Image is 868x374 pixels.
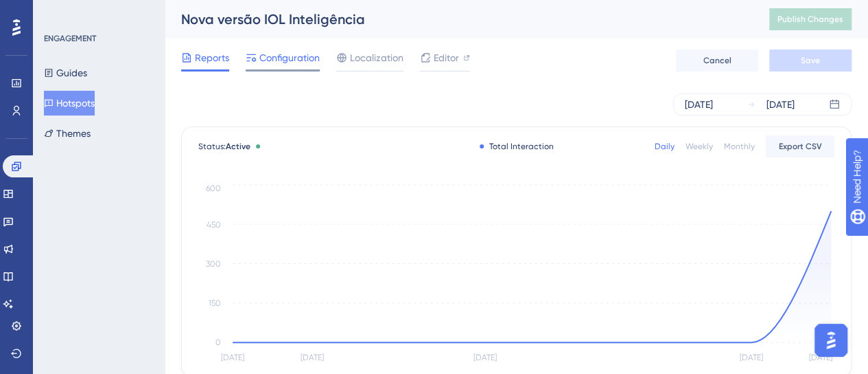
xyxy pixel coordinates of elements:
[740,353,763,362] tspan: [DATE]
[769,49,852,71] button: Save
[221,353,244,362] tspan: [DATE]
[44,121,91,146] button: Themes
[766,96,795,113] div: [DATE]
[195,49,229,66] span: Reports
[676,49,758,71] button: Cancel
[215,338,221,347] tspan: 0
[769,8,852,30] button: Publish Changes
[808,353,832,362] tspan: [DATE]
[44,33,96,44] div: ENGAGEMENT
[198,141,250,152] span: Status:
[777,14,843,25] span: Publish Changes
[206,184,221,193] tspan: 600
[209,298,221,308] tspan: 150
[181,10,735,29] div: Nova versão IOL Inteligência
[766,135,834,157] button: Export CSV
[32,3,86,20] span: Need Help?
[259,49,320,66] span: Configuration
[473,353,497,362] tspan: [DATE]
[801,55,820,66] span: Save
[206,259,221,269] tspan: 300
[44,91,95,115] button: Hotspots
[350,49,403,66] span: Localization
[301,353,324,362] tspan: [DATE]
[810,320,852,361] iframe: UserGuiding AI Assistant Launcher
[226,142,250,151] span: Active
[44,60,87,85] button: Guides
[480,141,554,152] div: Total Interaction
[434,49,459,66] span: Editor
[207,220,221,230] tspan: 450
[655,141,675,152] div: Daily
[685,96,713,113] div: [DATE]
[685,141,713,152] div: Weekly
[703,55,731,66] span: Cancel
[724,141,755,152] div: Monthly
[779,141,822,152] span: Export CSV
